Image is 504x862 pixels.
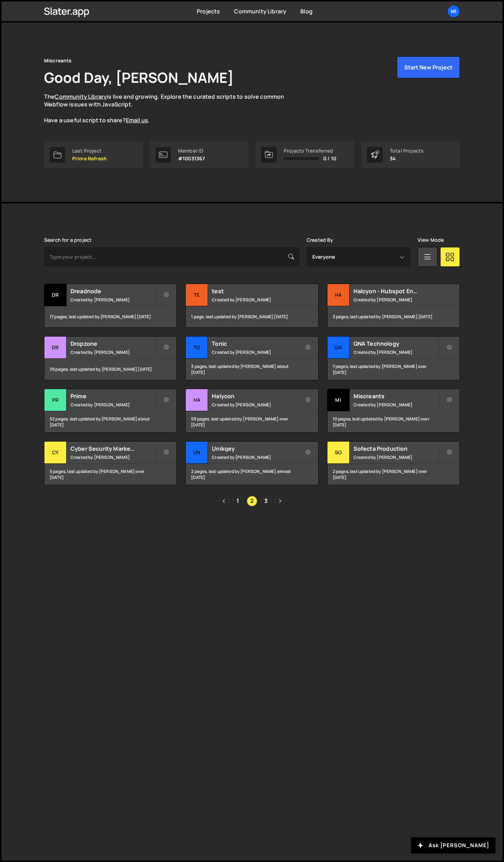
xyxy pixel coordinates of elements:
a: Email us [126,116,148,124]
div: Un [186,442,208,464]
div: To [186,337,208,359]
a: Mi [447,5,460,18]
button: Ask [PERSON_NAME] [411,837,496,854]
a: Dr Dropzone Created by [PERSON_NAME] 39 pages, last updated by [PERSON_NAME] [DATE] [44,336,177,380]
div: Miscreants [44,56,72,65]
p: #10031367 [178,156,205,161]
div: Projects Transferred [284,148,336,154]
h2: Halcyon - Hubspot Enhanced Connections [354,287,438,295]
div: Mi [327,389,350,411]
h2: Unikqey [212,445,297,452]
h1: Good Day, [PERSON_NAME] [44,68,234,87]
h2: Dreadnode [70,287,155,295]
small: Created by [PERSON_NAME] [70,349,155,355]
a: Page 1 [233,496,243,506]
a: Community Library [234,7,286,15]
h2: Halycon [212,392,297,400]
a: Mi Miscreants Created by [PERSON_NAME] 10 pages, last updated by [PERSON_NAME] over [DATE] [327,389,460,433]
div: 7 pages, last updated by [PERSON_NAME] over [DATE] [327,359,460,380]
div: Ha [186,389,208,411]
small: Created by [PERSON_NAME] [212,349,297,355]
a: So Sofecta Production Created by [PERSON_NAME] 2 pages, last updated by [PERSON_NAME] over [DATE] [327,441,460,485]
a: Ha Halcyon - Hubspot Enhanced Connections Created by [PERSON_NAME] 3 pages, last updated by [PERS... [327,284,460,328]
h2: Tonic [212,340,297,347]
small: Created by [PERSON_NAME] [212,454,297,460]
div: te [186,284,208,306]
div: Pr [44,389,67,411]
div: Cy [44,442,67,464]
div: Dr [44,337,67,359]
label: Search for a project [44,237,92,243]
h2: QNA Technology [354,340,438,347]
small: Created by [PERSON_NAME] [354,402,438,408]
h2: Cyber Security Marketing [70,445,155,452]
p: The is live and growing. Explore the curated scripts to solve common Webflow issues with JavaScri... [44,93,298,124]
a: Previous page [219,496,229,506]
small: Created by [PERSON_NAME] [354,454,438,460]
a: Pr Prime Created by [PERSON_NAME] 52 pages, last updated by [PERSON_NAME] about [DATE] [44,389,177,433]
small: Created by [PERSON_NAME] [354,297,438,303]
div: 2 pages, last updated by [PERSON_NAME] over [DATE] [327,464,460,485]
button: Start New Project [397,56,460,78]
p: Prime Refresh [72,156,107,161]
small: Created by [PERSON_NAME] [212,402,297,408]
h2: Sofecta Production [354,445,438,452]
small: Created by [PERSON_NAME] [212,297,297,303]
small: Created by [PERSON_NAME] [70,454,155,460]
div: 10 pages, last updated by [PERSON_NAME] over [DATE] [327,411,460,432]
a: Ha Halycon Created by [PERSON_NAME] 59 pages, last updated by [PERSON_NAME] over [DATE] [185,389,318,433]
div: 3 pages, last updated by [PERSON_NAME] about [DATE] [186,359,318,380]
div: 2 pages, last updated by [PERSON_NAME] almost [DATE] [186,464,318,485]
div: So [327,442,350,464]
a: Blog [300,7,313,15]
div: 39 pages, last updated by [PERSON_NAME] [DATE] [44,359,177,380]
div: 3 pages, last updated by [PERSON_NAME] [DATE] [327,306,460,327]
h2: Miscreants [354,392,438,400]
div: 59 pages, last updated by [PERSON_NAME] over [DATE] [186,411,318,432]
label: View Mode [418,237,444,243]
a: Last Project Prime Refresh [44,141,143,168]
div: Pagination [44,496,460,506]
small: Created by [PERSON_NAME] [354,349,438,355]
a: To Tonic Created by [PERSON_NAME] 3 pages, last updated by [PERSON_NAME] about [DATE] [185,336,318,380]
a: Un Unikqey Created by [PERSON_NAME] 2 pages, last updated by [PERSON_NAME] almost [DATE] [185,441,318,485]
h2: Dropzone [70,340,155,347]
a: Community Library [55,93,107,100]
div: Member ID [178,148,205,154]
div: QN [327,337,350,359]
input: Type your project... [44,247,300,267]
div: Dr [44,284,67,306]
div: Last Project [72,148,107,154]
div: Total Projects [390,148,424,154]
small: Created by [PERSON_NAME] [70,402,155,408]
label: Created By [307,237,333,243]
h2: Prime [70,392,155,400]
div: 52 pages, last updated by [PERSON_NAME] about [DATE] [44,411,177,432]
a: Cy Cyber Security Marketing Created by [PERSON_NAME] 5 pages, last updated by [PERSON_NAME] over ... [44,441,177,485]
p: 34 [390,156,424,161]
a: Next page [275,496,285,506]
small: Created by [PERSON_NAME] [70,297,155,303]
div: 1 page, last updated by [PERSON_NAME] [DATE] [186,306,318,327]
a: Page 3 [261,496,271,506]
div: 5 pages, last updated by [PERSON_NAME] over [DATE] [44,464,177,485]
a: Projects [197,7,220,15]
h2: test [212,287,297,295]
a: Dr Dreadnode Created by [PERSON_NAME] 17 pages, last updated by [PERSON_NAME] [DATE] [44,284,177,328]
span: 0 / 10 [323,156,336,161]
a: te test Created by [PERSON_NAME] 1 page, last updated by [PERSON_NAME] [DATE] [185,284,318,328]
div: 17 pages, last updated by [PERSON_NAME] [DATE] [44,306,177,327]
a: QN QNA Technology Created by [PERSON_NAME] 7 pages, last updated by [PERSON_NAME] over [DATE] [327,336,460,380]
div: Ha [327,284,350,306]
